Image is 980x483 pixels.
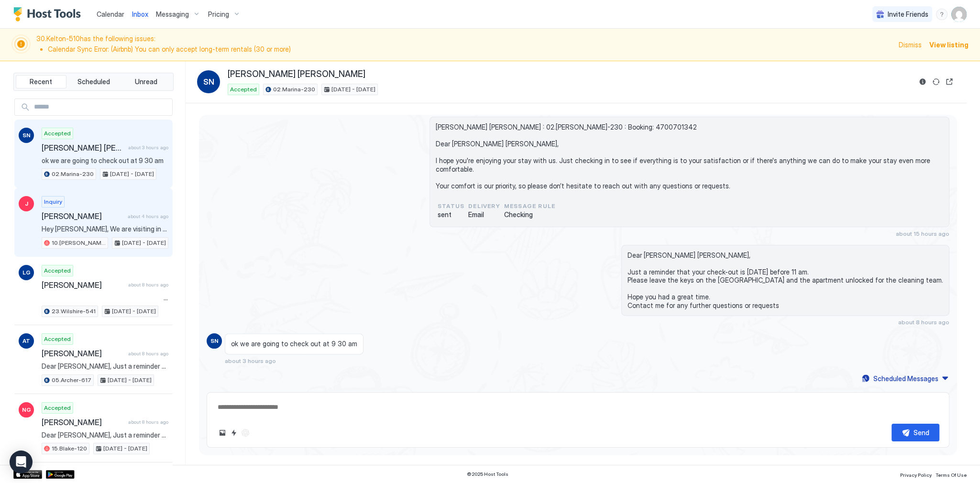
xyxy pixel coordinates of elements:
span: 10.[PERSON_NAME]-203 [52,239,106,247]
span: [DATE] - [DATE] [110,170,154,178]
span: Accepted [44,129,71,138]
span: ok we are going to check out at 9 30 am [42,156,168,165]
span: SN [203,76,214,88]
span: Accepted [44,266,71,275]
span: Hey [PERSON_NAME], We are visiting in December and have been looking at your property as it seems... [42,225,168,233]
span: Scheduled [77,77,110,86]
a: App Store [13,470,42,479]
span: LG [22,268,31,277]
span: 23.Wilshire-541 [52,307,96,316]
span: AT [22,337,30,345]
span: Message Rule [504,202,555,210]
span: Email [468,210,500,219]
span: [PERSON_NAME] [42,211,124,221]
div: menu [936,9,947,20]
span: 02.Marina-230 [273,85,315,94]
span: ok we are going to check out at 9 30 am [231,340,357,348]
span: Checking [504,210,555,219]
span: about 4 hours ago [128,213,168,220]
span: [PERSON_NAME] [PERSON_NAME] [228,69,365,80]
button: Reservation information [917,76,928,88]
span: [DATE] - [DATE] [122,239,166,247]
span: about 15 hours ago [896,230,949,237]
span: Privacy Policy [900,472,932,478]
span: Unread [135,77,157,86]
span: Terms Of Use [936,472,967,478]
span: © 2025 Host Tools [467,471,508,477]
span: about 8 hours ago [128,282,168,288]
button: Send [892,424,939,441]
button: Open reservation [944,76,955,88]
span: 02.Marina-230 [52,170,94,178]
span: Invite Friends [888,10,928,19]
span: about 8 hours ago [128,351,168,357]
div: Open Intercom Messenger [10,450,33,473]
div: User profile [951,7,967,22]
a: Privacy Policy [900,469,932,479]
input: Input Field [30,99,172,115]
span: [DATE] - [DATE] [331,85,375,94]
li: Calendar Sync Error: (Airbnb) You can only accept long-term rentals (30 or more) [48,45,893,54]
div: Send [914,428,929,438]
a: Calendar [97,9,124,19]
span: Messaging [156,10,189,19]
span: sent [438,210,464,219]
a: Inbox [132,9,148,19]
span: about 8 hours ago [128,419,168,425]
span: about 8 hours ago [898,318,949,326]
span: SN [210,337,219,345]
span: Calendar [97,10,124,18]
span: Delivery [468,202,500,210]
span: [PERSON_NAME] [42,280,124,290]
span: Dear [PERSON_NAME], Just a reminder that your check-out is [DATE] before 11 am. 🧳When you check o... [42,431,168,439]
span: Pricing [208,10,229,19]
button: Unread [121,75,171,88]
a: Terms Of Use [936,469,967,479]
span: Dear [PERSON_NAME], Just a reminder that your check-out is [DATE] before 11 am. Check-out instruc... [42,362,168,371]
a: Host Tools Logo [13,7,85,22]
a: Google Play Store [46,470,75,479]
span: Inquiry [44,198,62,206]
span: about 3 hours ago [225,357,276,364]
span: [DATE] - [DATE] [108,376,152,384]
span: 05.Archer-617 [52,376,91,384]
span: Accepted [230,85,257,94]
span: NG [22,406,31,414]
span: 30.Kelton-510 has the following issues: [36,34,893,55]
span: Dear [PERSON_NAME] [PERSON_NAME], Just a reminder that your check-out is [DATE] before 11 am. Ple... [628,251,943,310]
button: Recent [16,75,66,88]
span: [PERSON_NAME] [PERSON_NAME] : 02.[PERSON_NAME]-230 : Booking: 4700701342 Dear [PERSON_NAME] [PERS... [436,123,943,190]
span: Inbox [132,10,148,18]
span: [PERSON_NAME] [42,417,124,427]
span: SN [22,131,31,140]
span: [PERSON_NAME] [42,349,124,358]
span: [DATE] - [DATE] [103,444,147,453]
span: Accepted [44,335,71,343]
button: Scheduled Messages [860,372,949,385]
span: status [438,202,464,210]
span: [PERSON_NAME] [PERSON_NAME] [42,143,124,153]
button: Sync reservation [930,76,942,88]
div: Dismiss [899,40,922,50]
button: Quick reply [228,427,240,439]
span: J [25,199,28,208]
span: Accepted [44,404,71,412]
span: ͏ ‌ ͏ ‌ ͏ ‌ ͏ ‌ ͏ ‌ ͏ ‌ ͏ ‌ ͏ ‌ ͏ ‌ ͏ ‌ ͏ ‌ ͏ ‌ ͏ ‌ ͏ ‌ ͏ ‌ ͏ ‌ ͏ ‌ ͏ ‌ ͏ ‌ ͏ ‌ ͏ ‌ ͏ ‌ ͏ ‌ ͏ ‌ ͏... [42,294,168,302]
button: Upload image [217,427,228,439]
span: [DATE] - [DATE] [112,307,156,316]
div: Scheduled Messages [873,373,938,384]
span: about 3 hours ago [128,144,168,151]
div: tab-group [13,73,174,91]
button: Scheduled [68,75,119,88]
div: View listing [929,40,969,50]
span: Recent [30,77,52,86]
span: 15.Blake-120 [52,444,87,453]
